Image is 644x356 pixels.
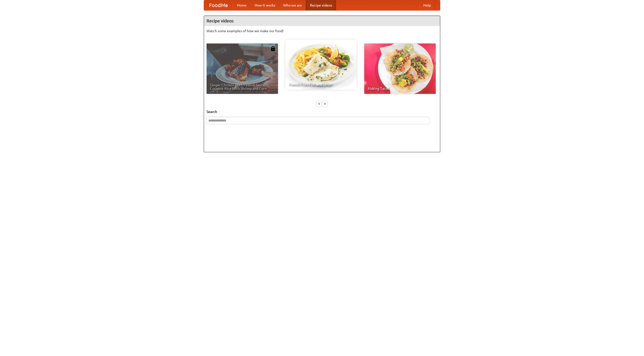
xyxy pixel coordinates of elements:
div: » [323,100,327,107]
a: Home [233,0,251,10]
h4: Recipe videos [204,16,440,26]
a: Making Tacos [364,44,436,94]
h5: Search [207,109,437,114]
a: French Fries Fish and Chips [285,39,357,90]
div: « [317,100,321,107]
a: Who we are [279,0,306,10]
a: Recipe videos [306,0,336,10]
span: Making Tacos [368,87,432,90]
span: French Fries Fish and Chips [289,83,353,86]
a: How it works [251,0,279,10]
a: Help [419,0,435,10]
p: Watch some examples of how we make our food! [207,28,437,33]
img: 483408.png [270,46,275,51]
a: FoodMe [204,0,233,10]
